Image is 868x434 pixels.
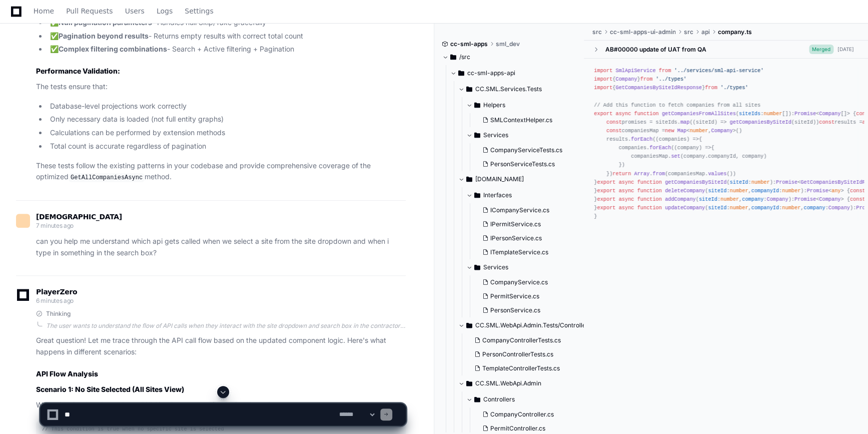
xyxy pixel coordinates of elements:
[665,196,696,202] span: addCompany
[803,205,825,211] span: company
[615,76,637,82] span: Company
[474,189,480,201] svg: Directory
[665,179,726,185] span: getCompaniesBySiteId
[490,278,548,286] span: CompanyService.cs
[637,196,662,202] span: function
[483,101,505,109] span: Helpers
[482,336,561,344] span: CompanyControllerTests.cs
[677,145,699,151] span: company
[466,377,472,389] svg: Directory
[496,40,520,48] span: sml_dev
[701,28,709,36] span: api
[594,102,760,108] span: // Add this function to fetch companies from all sites
[711,128,733,134] span: Company
[475,85,542,93] span: CC.SML.Services.Tests
[615,68,655,74] span: SmlApiService
[708,188,726,194] span: siteId
[483,131,508,139] span: Services
[47,101,406,112] li: Database-level projections work correctly
[597,188,616,194] span: export
[594,76,612,82] span: import
[482,350,553,358] span: PersonControllerTests.cs
[442,49,577,65] button: /src
[699,196,788,202] span: : , :
[819,119,834,125] span: const
[459,53,470,61] span: /src
[466,173,472,185] svg: Directory
[458,375,591,391] button: CC.SML.WebApi.Admin
[483,191,512,199] span: Interfaces
[609,28,675,36] span: cc-sml-apps-ui-admin
[47,141,406,152] li: Total count is accurate regardless of pagination
[671,153,680,159] span: set
[782,188,800,194] span: number
[751,205,779,211] span: companyId
[125,8,145,14] span: Users
[619,196,634,202] span: async
[708,188,800,194] span: : , :
[47,31,406,42] li: ✅ - Returns empty results with correct total count
[592,28,601,36] span: src
[47,44,406,55] li: ✅ - Search + Active filtering + Pagination
[794,111,816,117] span: Promise
[490,234,542,242] span: IPersonService.cs
[677,128,686,134] span: Map
[36,335,406,358] p: Great question! Let me trace through the API call flow based on the updated component logic. Here...
[157,8,173,14] span: Logs
[597,205,616,211] span: export
[837,46,854,53] div: [DATE]
[470,361,585,375] button: TemplateControllerTests.cs
[478,217,585,231] button: IPermitService.cs
[729,179,769,185] span: :
[490,220,541,228] span: IPermitService.cs
[450,51,456,63] svg: Directory
[478,231,585,245] button: IPersonService.cs
[807,188,828,194] span: Promise
[59,18,152,27] strong: Null pagination parameters
[751,188,779,194] span: companyId
[458,81,591,97] button: CC.SML.Services.Tests
[47,127,406,139] li: Calculations can be performed by extension methods
[794,196,816,202] span: Promise
[475,379,541,387] span: CC.SML.WebApi.Admin
[819,196,840,202] span: Company
[763,111,782,117] span: number
[478,275,585,289] button: CompanyService.cs
[466,97,591,113] button: Helpers
[36,289,77,295] span: PlayerZero
[36,81,406,93] p: The tests ensure that:
[478,245,585,259] button: ITemplateService.cs
[656,76,687,82] span: '../types'
[729,179,748,185] span: siteId
[720,85,748,91] span: './types'
[490,160,555,168] span: PersonServiceTests.cs
[470,333,585,347] button: CompanyControllerTests.cs
[597,196,616,202] span: export
[699,196,717,202] span: siteId
[659,136,686,142] span: companies
[730,188,748,194] span: number
[615,111,631,117] span: async
[665,128,674,134] span: new
[478,113,585,127] button: SMLContextHelper.cs
[450,65,585,81] button: cc-sml-apps-api
[615,85,702,91] span: GetCompaniesBySiteIdResponse
[606,119,622,125] span: const
[649,145,671,151] span: forEach
[656,136,699,142] span: ( ) =>
[705,85,717,91] span: from
[674,68,764,74] span: '../services/sml-api-service'
[612,171,631,177] span: return
[751,179,770,185] span: number
[490,116,552,124] span: SMLContextHelper.cs
[467,69,515,77] span: cc-sml-apps-api
[47,114,406,125] li: Only necessary data is loaded (not full entity graphs)
[466,319,472,331] svg: Directory
[720,196,739,202] span: number
[450,40,488,48] span: cc-sml-apps
[46,322,406,330] div: The user wants to understand the flow of API calls when they interact with the site dropdown and ...
[717,28,751,36] span: company.ts
[478,143,585,157] button: CompanyServiceTests.cs
[185,8,213,14] span: Settings
[34,8,54,14] span: Home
